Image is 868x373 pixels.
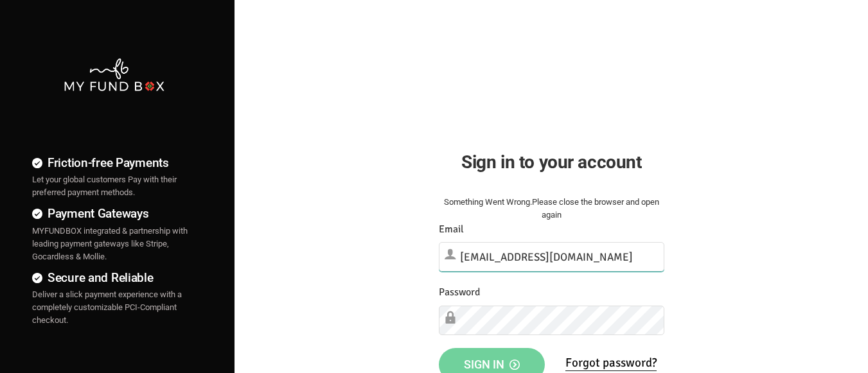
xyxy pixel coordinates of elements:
h4: Friction-free Payments [32,153,196,172]
span: Sign in [464,358,520,371]
span: Deliver a slick payment experience with a completely customizable PCI-Compliant checkout. [32,290,182,325]
span: MYFUNDBOX integrated & partnership with leading payment gateways like Stripe, Gocardless & Mollie. [32,226,188,261]
a: Forgot password? [565,355,657,371]
h2: Sign in to your account [439,148,664,176]
h4: Secure and Reliable [32,268,196,287]
span: Let your global customers Pay with their preferred payment methods. [32,175,177,197]
input: Email [439,242,664,272]
h4: Payment Gateways [32,204,196,223]
label: Password [439,284,480,300]
div: Something Went Wrong.Please close the browser and open again [439,196,664,221]
img: mfbwhite.png [63,57,166,92]
label: Email [439,221,464,238]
